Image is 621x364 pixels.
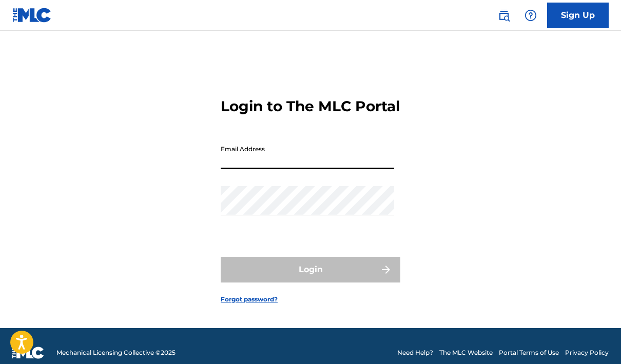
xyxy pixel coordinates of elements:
h3: Login to The MLC Portal [221,97,400,115]
iframe: Chat Widget [570,315,621,364]
a: Public Search [494,5,514,26]
a: Privacy Policy [565,348,609,357]
span: Mechanical Licensing Collective © 2025 [56,348,176,357]
img: search [498,9,510,22]
a: The MLC Website [439,348,493,357]
img: help [525,9,537,22]
a: Forgot password? [221,295,278,304]
img: MLC Logo [12,8,52,23]
div: Help [520,5,541,26]
img: logo [12,347,44,359]
a: Portal Terms of Use [499,348,559,357]
a: Need Help? [397,348,433,357]
a: Sign Up [547,3,609,28]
